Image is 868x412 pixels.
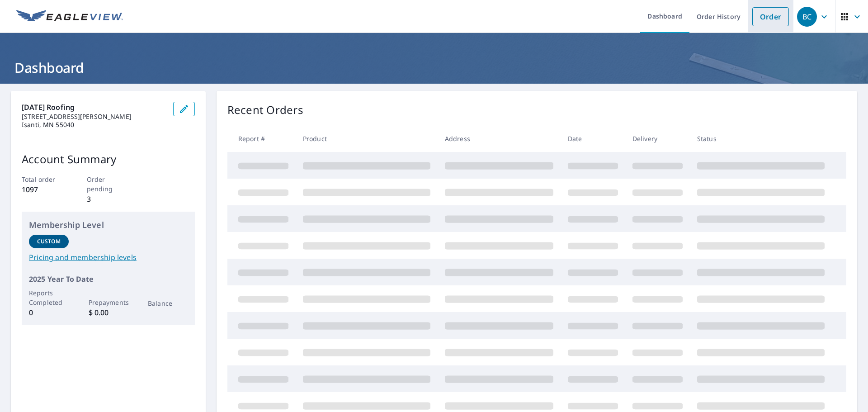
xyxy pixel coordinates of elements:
th: Product [296,125,438,152]
p: Reports Completed [29,288,69,307]
p: 0 [29,307,69,318]
h1: Dashboard [11,58,857,77]
p: Isanti, MN 55040 [22,121,166,129]
p: Custom [37,237,61,246]
p: [DATE] Roofing [22,102,166,113]
p: Prepayments [89,298,128,307]
p: 1097 [22,184,65,195]
div: BC [797,7,817,27]
p: Order pending [87,175,130,194]
p: Total order [22,175,65,184]
p: Recent Orders [227,102,303,118]
th: Address [438,125,561,152]
p: 2025 Year To Date [29,274,188,284]
p: Account Summary [22,151,195,167]
p: $ 0.00 [89,307,128,318]
p: Membership Level [29,219,188,231]
p: 3 [87,194,130,204]
a: Pricing and membership levels [29,252,188,263]
th: Delivery [625,125,690,152]
p: [STREET_ADDRESS][PERSON_NAME] [22,113,166,121]
a: Order [752,7,789,26]
th: Report # [227,125,296,152]
p: Balance [148,298,188,308]
img: EV Logo [16,10,123,24]
th: Date [561,125,625,152]
th: Status [690,125,832,152]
